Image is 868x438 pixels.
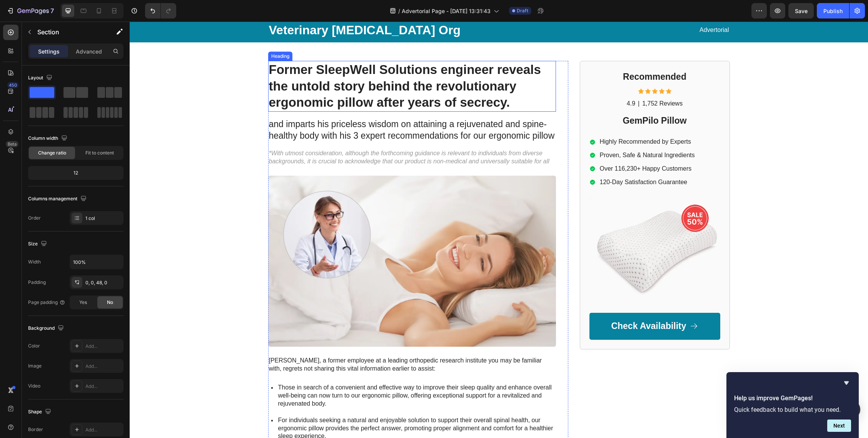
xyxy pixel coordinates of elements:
div: Order [28,215,41,222]
div: Columns management [28,194,88,204]
p: Check Availability [481,299,556,310]
div: Column width [28,133,69,144]
h1: Former SleepWell Solutions engineer reveals the untold story behind the revolutionary ergonomic p... [139,39,426,91]
h2: Help us improve GemPages! [734,394,851,403]
div: 450 [7,82,18,88]
div: Page padding [28,299,65,306]
span: Yes [79,299,87,306]
p: Section [37,27,100,37]
p: [PERSON_NAME], a former employee at a leading orthopedic research institute you may be familiar w... [139,335,426,351]
button: 7 [3,3,57,18]
button: Save [788,3,814,18]
div: Add... [85,363,122,370]
div: Layout [28,73,54,83]
div: Add... [85,383,122,390]
p: 7 [50,6,54,15]
div: Image [28,362,42,369]
img: gempages_432750572815254551-2cd0dd65-f27b-41c6-94d0-a12992190d61.webp [460,175,591,282]
div: Video [28,383,40,389]
span: Advertorial Page - [DATE] 13:31:43 [402,7,491,15]
p: Settings [38,47,60,55]
span: Draft [517,7,528,14]
p: Over 116,230+ Happy Customers [470,143,565,151]
div: 12 [30,168,122,178]
span: / [398,7,400,15]
p: *With utmost consideration, although the forthcoming guidance is relevant to individuals from div... [139,128,426,144]
iframe: Design area [130,22,868,438]
p: Quick feedback to build what you need. [734,406,851,413]
img: gempages_432750572815254551-bb5678ba-e2db-400f-adbe-f528ad76758d.webp [139,154,426,325]
p: 4.9 [497,78,506,86]
div: 0, 0, 48, 0 [85,279,122,286]
div: Add... [85,343,122,350]
input: Auto [70,255,123,269]
div: Undo/Redo [145,3,176,18]
div: Border [28,426,43,433]
span: No [107,299,113,306]
div: Width [28,258,41,265]
p: Highly Recommended by Experts [470,116,565,124]
div: Beta [6,141,18,147]
div: Shape [28,407,53,417]
button: Publish [817,3,849,18]
div: 1 col [85,215,122,222]
div: Add... [85,426,122,433]
p: Advanced [76,47,102,55]
span: Change ratio [38,149,66,156]
h2: GemPilo Pillow [460,93,591,106]
div: Size [28,239,48,249]
div: Help us improve GemPages! [734,378,851,432]
button: Hide survey [842,378,851,388]
p: Proven, Safe & Natural Ingredients [470,130,565,138]
p: Those in search of a convenient and effective way to improve their sleep quality and enhance over... [149,362,425,386]
p: 1,752 Reviews [512,78,553,86]
div: Publish [823,7,843,15]
span: Fit to content [85,149,114,156]
h2: Recommended [460,49,591,62]
div: Color [28,342,40,349]
div: Background [28,323,65,334]
span: Save [795,8,808,14]
div: Padding [28,279,46,286]
a: Check Availability [460,291,591,318]
p: | [508,78,510,86]
p: and imparts his priceless wisdom on attaining a rejuvenated and spine-healthy body with his 3 exp... [139,97,426,120]
p: 120-Day Satisfaction Guarantee [470,157,565,165]
button: Next question [827,420,851,432]
div: Heading [140,31,161,38]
